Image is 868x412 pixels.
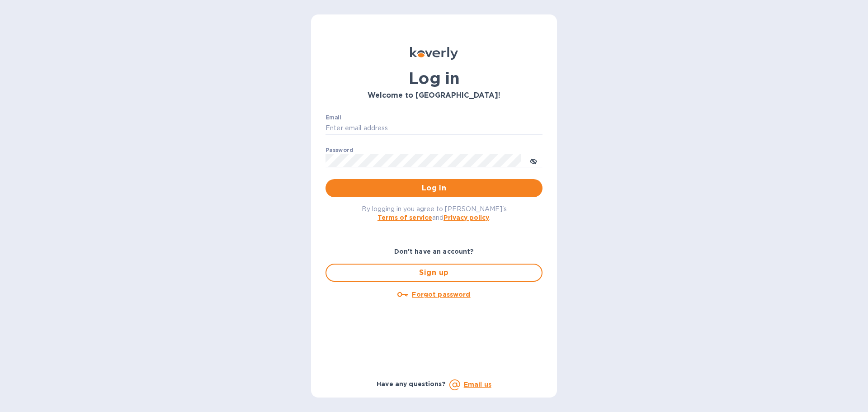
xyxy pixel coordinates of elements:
[334,267,534,278] span: Sign up
[325,115,341,120] label: Email
[377,380,446,388] b: Have any questions?
[410,47,458,60] img: Koverly
[377,214,432,221] a: Terms of service
[524,152,542,170] button: toggle password visibility
[325,179,542,197] button: Log in
[325,91,542,100] h3: Welcome to [GEOGRAPHIC_DATA]!
[325,147,353,153] label: Password
[464,381,491,388] a: Email us
[362,205,507,221] span: By logging in you agree to [PERSON_NAME]'s and .
[325,69,542,88] h1: Log in
[443,214,489,221] a: Privacy policy
[325,122,542,135] input: Enter email address
[333,183,535,194] span: Log in
[412,291,470,298] u: Forgot password
[325,264,542,282] button: Sign up
[394,248,474,255] b: Don't have an account?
